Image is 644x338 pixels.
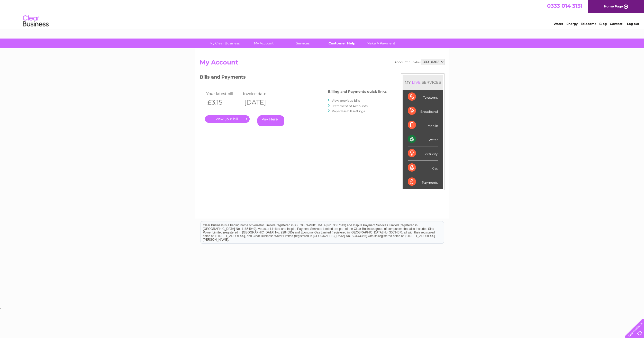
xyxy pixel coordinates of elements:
[205,90,242,97] td: Your latest bill
[332,104,368,108] a: Statement of Accounts
[205,115,250,123] a: .
[408,146,438,161] div: Electricity
[408,161,438,175] div: Gas
[332,109,365,113] a: Paperless bill settings
[328,90,387,93] h4: Billing and Payments quick links
[201,3,444,25] div: Clear Business is a trading name of Verastar Limited (registered in [GEOGRAPHIC_DATA] No. 3667643...
[403,75,443,90] div: MY SERVICES
[242,39,285,48] a: My Account
[408,90,438,104] div: Telecoms
[566,22,578,26] a: Energy
[581,22,596,26] a: Telecoms
[394,59,445,65] div: Account number
[599,22,607,26] a: Blog
[408,175,438,189] div: Payments
[554,22,563,26] a: Water
[203,39,246,48] a: My Clear Business
[408,104,438,118] div: Broadband
[411,80,422,85] div: LIVE
[23,13,49,29] img: logo.png
[408,118,438,132] div: Mobile
[242,90,279,97] td: Invoice date
[408,132,438,146] div: Water
[282,39,324,48] a: Services
[360,39,402,48] a: Make A Payment
[321,39,363,48] a: Customer Help
[627,22,639,26] a: Log out
[200,59,445,69] h2: My Account
[242,97,279,108] th: [DATE]
[547,3,583,9] a: 0333 014 3131
[610,22,622,26] a: Contact
[257,115,284,126] a: Pay Here
[200,73,387,82] h3: Bills and Payments
[205,97,242,108] th: £3.15
[332,99,360,102] a: View previous bills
